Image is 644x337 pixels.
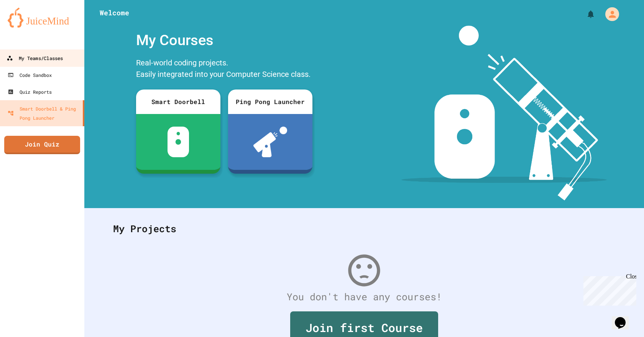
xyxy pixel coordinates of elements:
[253,127,287,157] img: ppl-with-ball.png
[401,26,607,200] img: banner-image-my-projects.png
[132,26,316,55] div: My Courses
[580,273,636,306] iframe: chat widget
[8,104,80,122] div: Smart Doorbell & Ping Pong Launcher
[105,290,623,304] div: You don't have any courses!
[132,55,316,84] div: Real-world coding projects. Easily integrated into your Computer Science class.
[612,306,636,329] iframe: chat widget
[8,87,52,96] div: Quiz Reports
[228,90,312,114] div: Ping Pong Launcher
[4,136,80,154] a: Join Quiz
[8,70,52,80] div: Code Sandbox
[572,8,597,21] div: My Notifications
[3,3,53,49] div: Chat with us now!Close
[8,8,77,28] img: logo-orange.svg
[168,127,189,157] img: sdb-white.svg
[105,214,623,244] div: My Projects
[136,90,220,114] div: Smart Doorbell
[597,5,621,23] div: My Account
[7,54,63,63] div: My Teams/Classes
